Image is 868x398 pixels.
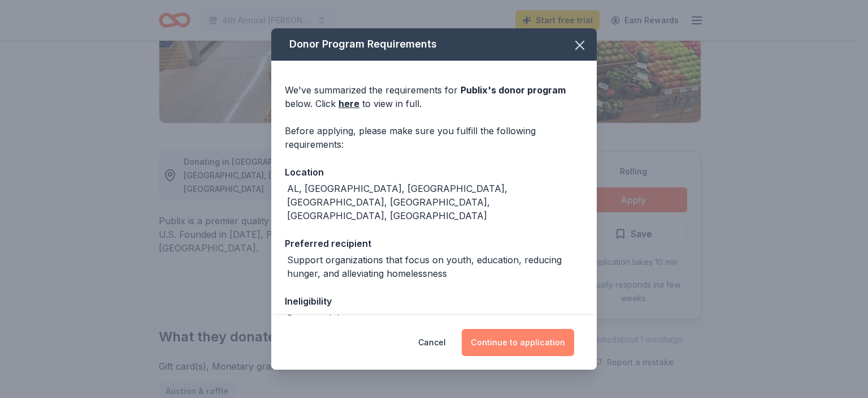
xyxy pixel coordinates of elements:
div: Location [285,165,583,179]
a: here [338,97,359,110]
div: Ineligibility [285,294,583,309]
span: Publix 's donor program [461,84,566,96]
button: Continue to application [462,329,574,356]
div: Preferred recipient [285,236,583,251]
div: Support organizations that focus on youth, education, reducing hunger, and alleviating homelessness [287,253,583,280]
div: Donor Program Requirements [271,28,597,61]
div: Booster clubs [287,311,347,325]
div: Before applying, please make sure you fulfill the following requirements: [285,124,583,151]
button: Cancel [418,329,446,356]
div: We've summarized the requirements for below. Click to view in full. [285,83,583,110]
div: AL, [GEOGRAPHIC_DATA], [GEOGRAPHIC_DATA], [GEOGRAPHIC_DATA], [GEOGRAPHIC_DATA], [GEOGRAPHIC_DATA]... [287,182,583,222]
